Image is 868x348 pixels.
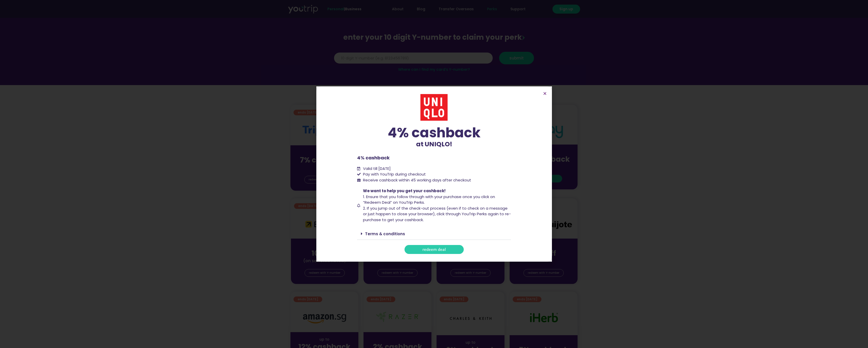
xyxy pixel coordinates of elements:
div: at UNIQLO! [357,126,511,149]
span: Valid till [DATE] [363,166,391,171]
div: Terms & conditions [357,228,511,240]
span: 1. Ensure that you follow through with your purchase once you click on “Redeem Deal” on YouTrip P... [363,194,495,205]
span: 2. If you jump out of the check-out process (even if to check on a message or just happen to clos... [363,206,511,222]
a: Close [543,91,547,95]
span: Receive cashback within 45 working days after checkout [363,177,471,183]
p: 4% cashback [357,154,511,161]
span: redeem deal [422,248,446,251]
a: redeem deal [405,245,464,254]
div: 4% cashback [357,126,511,139]
span: Pay with YouTrip during checkout [362,171,426,177]
span: We want to help you get your cashback! [363,188,446,193]
a: Terms & conditions [365,231,405,237]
